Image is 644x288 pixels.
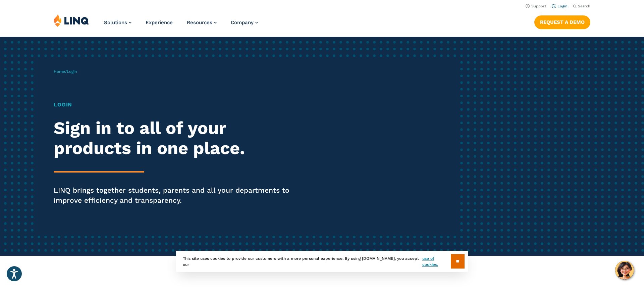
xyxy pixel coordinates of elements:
[67,69,77,74] span: Login
[578,4,590,8] span: Search
[534,15,590,29] a: Request a Demo
[187,19,217,26] a: Resources
[534,14,590,29] nav: Button Navigation
[146,19,173,26] a: Experience
[54,101,302,109] h1: Login
[573,4,590,9] button: Open Search Bar
[231,19,258,26] a: Company
[54,14,89,27] img: LINQ | K‑12 Software
[104,19,127,26] span: Solutions
[176,251,468,272] div: This site uses cookies to provide our customers with a more personal experience. By using [DOMAIN...
[104,19,131,26] a: Solutions
[231,19,254,26] span: Company
[422,255,451,268] a: use of cookies.
[54,118,302,158] h2: Sign in to all of your products in one place.
[552,4,568,8] a: Login
[104,14,258,36] nav: Primary Navigation
[615,261,634,280] button: Hello, have a question? Let’s chat.
[187,19,212,26] span: Resources
[526,4,546,8] a: Support
[54,185,302,205] p: LINQ brings together students, parents and all your departments to improve efficiency and transpa...
[54,69,77,74] span: /
[54,69,65,74] a: Home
